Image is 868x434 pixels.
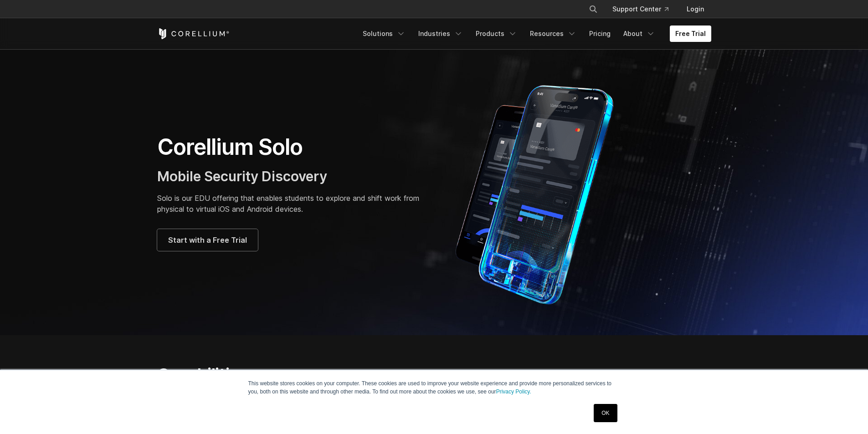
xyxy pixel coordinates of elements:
h1: Corellium Solo [157,133,425,161]
a: Login [679,1,711,17]
a: Privacy Policy. [496,388,531,395]
a: Free Trial [670,26,711,42]
a: Resources [524,26,582,42]
h2: Capabilities [157,364,520,384]
a: Pricing [584,26,616,42]
p: Solo is our EDU offering that enables students to explore and shift work from physical to virtual... [157,193,425,214]
p: This website stores cookies on your computer. These cookies are used to improve your website expe... [248,379,620,396]
a: Products [470,26,523,42]
div: Navigation Menu [357,26,711,42]
a: Industries [413,26,468,42]
a: Solutions [357,26,411,42]
span: Start with a Free Trial [168,235,247,245]
a: About [618,26,661,42]
a: Support Center [605,1,676,17]
a: Corellium Home [157,28,230,39]
button: Search [585,1,601,17]
span: Mobile Security Discovery [157,168,327,184]
a: OK [594,404,617,422]
img: Corellium Solo for mobile app security solutions [443,78,639,306]
a: Start with a Free Trial [157,229,258,251]
div: Navigation Menu [578,1,711,17]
